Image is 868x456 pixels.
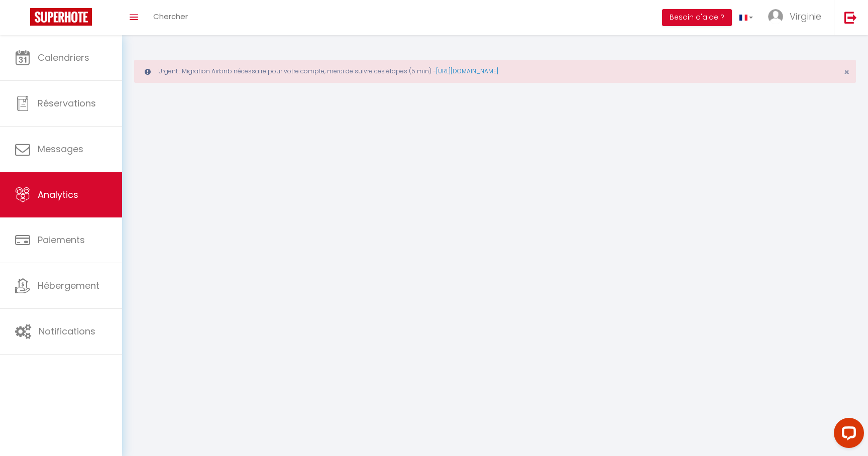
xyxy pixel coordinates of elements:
span: Réservations [38,97,96,109]
div: Urgent : Migration Airbnb nécessaire pour votre compte, merci de suivre ces étapes (5 min) - [134,60,856,83]
span: Chercher [153,11,188,22]
img: Super Booking [30,8,92,26]
span: Calendriers [38,51,89,64]
span: Virginie [790,10,821,23]
span: Hébergement [38,279,99,292]
span: Paiements [38,234,85,246]
span: × [844,66,849,78]
span: Notifications [39,325,95,337]
button: Besoin d'aide ? [662,9,732,26]
img: ... [768,9,783,24]
span: Analytics [38,188,78,201]
img: logout [844,11,857,24]
span: Messages [38,143,83,155]
button: Close [844,68,849,77]
iframe: LiveChat chat widget [826,414,868,456]
a: [URL][DOMAIN_NAME] [436,67,498,75]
